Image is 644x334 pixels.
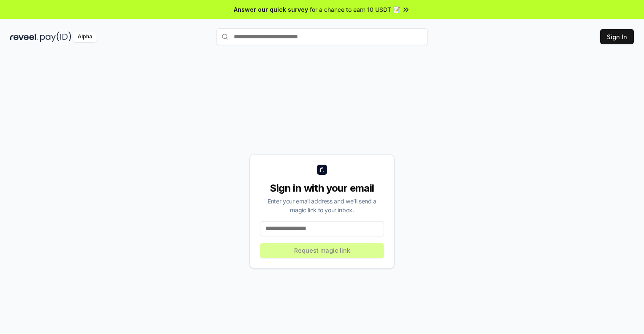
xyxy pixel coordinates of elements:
[600,29,634,44] button: Sign In
[310,5,400,14] span: for a chance to earn 10 USDT 📝
[40,32,71,42] img: pay_id
[260,182,384,195] div: Sign in with your email
[260,197,384,214] div: Enter your email address and we’ll send a magic link to your inbox.
[73,32,97,42] div: Alpha
[234,5,308,14] span: Answer our quick survey
[317,165,327,175] img: logo_small
[10,32,38,42] img: reveel_dark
